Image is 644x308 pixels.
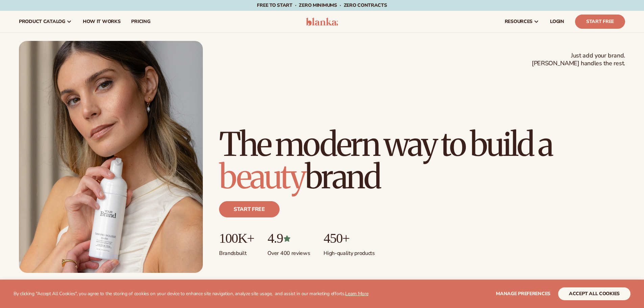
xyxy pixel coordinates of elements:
span: Manage preferences [496,290,550,297]
h1: The modern way to build a brand [219,128,625,193]
a: LOGIN [545,11,570,32]
span: resources [505,19,532,24]
p: Brands built [219,246,254,257]
p: 4.9 [267,231,310,246]
span: Free to start · ZERO minimums · ZERO contracts [257,2,387,8]
span: How It Works [83,19,121,24]
span: beauty [219,157,305,197]
span: LOGIN [550,19,564,24]
img: Female holding tanning mousse. [19,41,203,273]
span: Just add your brand. [PERSON_NAME] handles the rest. [532,52,625,68]
button: Manage preferences [496,287,550,300]
p: High-quality products [324,246,375,257]
a: Learn More [345,290,368,297]
p: 100K+ [219,231,254,246]
a: Start free [219,201,280,217]
a: resources [499,11,545,32]
p: Over 400 reviews [267,246,310,257]
a: product catalog [14,11,77,32]
img: logo [306,18,338,26]
a: Start Free [575,15,625,29]
button: accept all cookies [558,287,630,300]
a: pricing [126,11,156,32]
span: product catalog [19,19,65,24]
a: How It Works [77,11,126,32]
p: By clicking "Accept All Cookies", you agree to the storing of cookies on your device to enhance s... [14,291,368,297]
p: 450+ [324,231,375,246]
span: pricing [131,19,150,24]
